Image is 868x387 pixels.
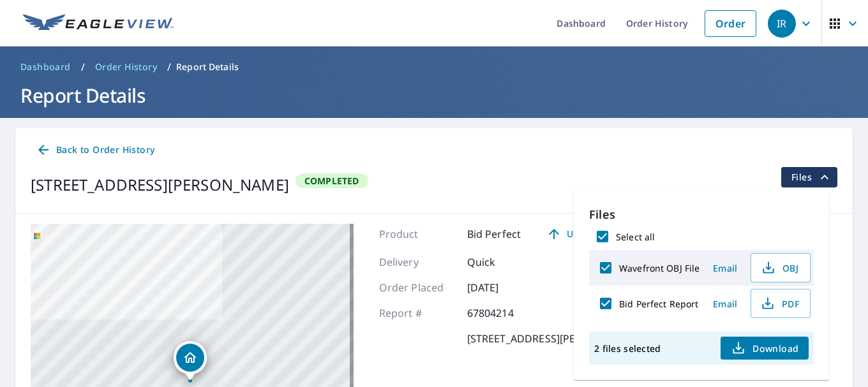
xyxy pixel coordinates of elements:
span: Order History [95,61,157,73]
p: Product [379,226,456,242]
p: 2 files selected [594,342,661,354]
button: OBJ [751,253,811,282]
span: PDF [759,296,800,311]
nav: breadcrumb [15,57,853,77]
a: Back to Order History [31,138,160,162]
p: 67804214 [467,305,544,321]
div: IR [768,10,796,38]
span: Completed [297,175,367,187]
a: Order [705,10,756,37]
span: Files [791,170,832,185]
p: Quick [467,254,544,270]
label: Select all [616,231,655,243]
a: Dashboard [15,57,76,77]
img: EV Logo [23,14,174,33]
p: Bid Perfect [467,226,521,242]
p: Report # [379,305,456,321]
span: Dashboard [20,61,71,73]
p: [STREET_ADDRESS][PERSON_NAME] [467,331,641,346]
label: Bid Perfect Report [619,298,698,310]
p: Delivery [379,254,456,270]
div: [STREET_ADDRESS][PERSON_NAME] [31,173,289,196]
span: OBJ [759,260,800,275]
button: Email [705,294,745,314]
li: / [81,59,85,75]
p: Files [589,206,814,223]
div: Dropped pin, building 1, Residential property, 11191 Ellison Wilson Rd North Palm Beach, FL 33408 [174,341,207,381]
a: Order History [90,57,162,77]
span: Email [710,298,740,310]
label: Wavefront OBJ File [619,262,700,274]
p: Order Placed [379,280,456,295]
button: PDF [751,289,811,318]
span: Download [731,340,798,356]
li: / [167,59,171,75]
p: Report Details [176,61,239,73]
span: Back to Order History [36,142,154,158]
span: Email [710,262,740,274]
span: Upgrade [544,226,608,242]
button: filesDropdownBtn-67804214 [781,167,837,187]
h1: Report Details [15,82,853,108]
a: Upgrade [536,224,616,244]
button: Download [721,337,809,360]
p: [DATE] [467,280,544,295]
button: Email [705,258,745,278]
